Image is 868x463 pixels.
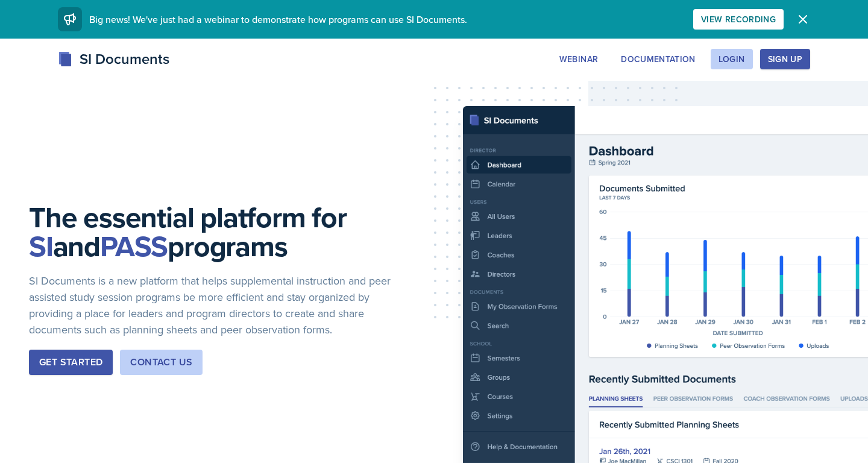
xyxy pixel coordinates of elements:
div: Webinar [559,54,598,64]
div: Login [719,54,745,64]
button: Sign Up [760,49,810,69]
div: View Recording [701,14,776,24]
div: SI Documents [58,48,169,70]
button: Get Started [29,350,113,375]
span: Big news! We've just had a webinar to demonstrate how programs can use SI Documents. [89,13,467,26]
div: Documentation [621,54,696,64]
button: Webinar [552,49,606,69]
button: Documentation [613,49,703,69]
div: Get Started [39,355,102,370]
button: Contact Us [120,350,203,375]
div: Sign Up [768,54,802,64]
div: Contact Us [130,355,192,370]
button: View Recording [693,9,784,30]
button: Login [711,49,753,69]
